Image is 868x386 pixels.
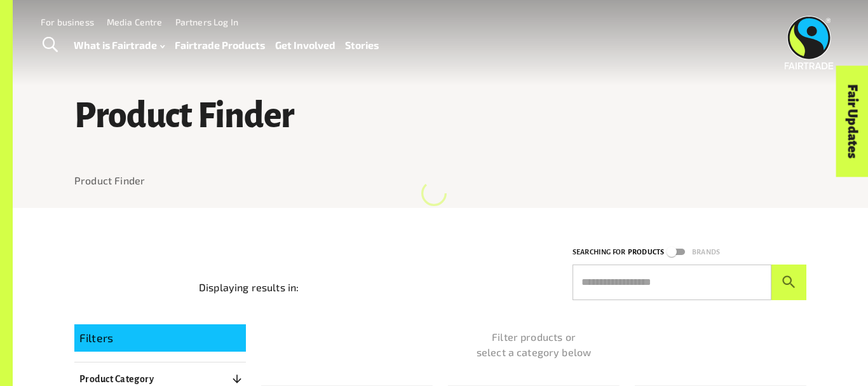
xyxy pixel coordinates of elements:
p: Filters [79,329,241,346]
a: Toggle Search [34,29,65,61]
p: Brands [692,246,720,258]
a: Get Involved [275,36,336,55]
p: Filter products or select a category below [261,329,806,360]
a: Media Centre [107,17,163,27]
p: Searching for [573,246,625,258]
h1: Product Finder [74,97,806,135]
a: Fairtrade Products [175,36,265,55]
a: For business [41,17,94,27]
img: Fairtrade Australia New Zealand logo [785,16,834,69]
p: Products [628,246,664,258]
a: What is Fairtrade [74,36,165,55]
p: Displaying results in: [199,280,299,295]
a: Product Finder [74,174,145,186]
a: Partners Log In [175,17,238,27]
a: Stories [345,36,379,55]
nav: breadcrumb [74,173,806,188]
